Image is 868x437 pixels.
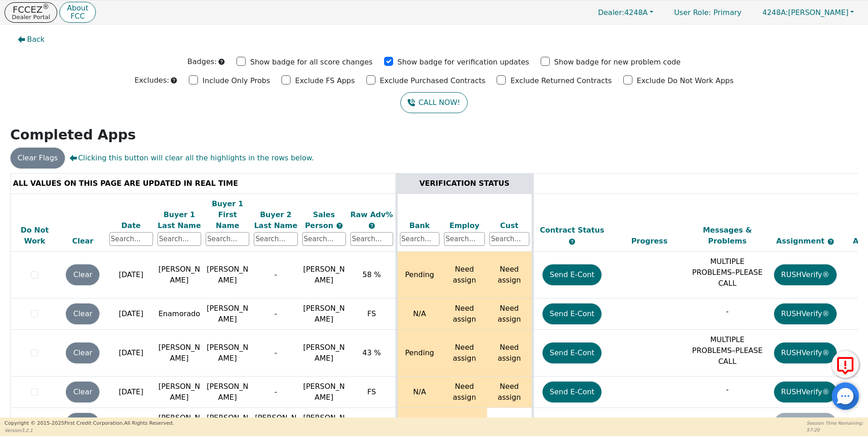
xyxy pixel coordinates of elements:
[303,265,345,284] span: [PERSON_NAME]
[400,220,440,231] div: Bank
[66,264,99,285] button: Clear
[588,5,663,20] button: Dealer:4248A
[252,377,300,408] td: -
[155,377,203,408] td: [PERSON_NAME]
[59,2,95,23] button: AboutFCC
[690,384,764,395] p: -
[690,256,764,289] p: MULTIPLE PROBLEMS–PLEASE CALL
[367,309,376,318] span: FS
[396,298,442,330] td: N/A
[5,427,174,434] p: Version 3.2.1
[362,348,381,357] span: 43 %
[398,57,529,68] p: Show badge for verification updates
[442,377,487,408] td: Need assign
[134,75,169,86] p: Excludes:
[66,303,99,324] button: Clear
[400,92,467,113] button: CALL NOW!
[400,232,440,246] input: Search...
[66,413,99,434] button: Clear
[540,226,604,234] span: Contract Status
[690,225,764,247] div: Messages & Problems
[442,330,487,377] td: Need assign
[487,252,533,298] td: Need assign
[107,330,155,377] td: [DATE]
[66,343,99,363] button: Clear
[67,13,88,20] p: FCC
[303,343,345,363] span: [PERSON_NAME]
[774,382,837,402] button: RUSHVerify®
[637,75,734,86] p: Exclude Do Not Work Apps
[10,29,52,50] button: Back
[250,57,373,68] p: Show badge for all score changes
[665,4,750,21] p: Primary
[690,416,764,427] p: Purchased [DATE]
[774,303,837,324] button: RUSHVerify®
[807,420,863,427] p: Session Time Remaining:
[542,264,602,285] button: Send E-Cont
[542,303,602,324] button: Send E-Cont
[43,3,49,11] sup: ®
[444,232,485,246] input: Search...
[155,330,203,377] td: [PERSON_NAME]
[61,236,104,247] div: Clear
[252,252,300,298] td: -
[124,420,174,426] span: All Rights Reserved.
[202,75,270,86] p: Include Only Probs
[155,252,203,298] td: [PERSON_NAME]
[350,210,393,219] span: Raw Adv%
[158,232,201,246] input: Search...
[807,427,863,433] p: 57:20
[762,8,788,17] span: 4248A:
[27,34,45,45] span: Back
[362,270,381,279] span: 58 %
[302,232,346,246] input: Search...
[203,298,252,330] td: [PERSON_NAME]
[10,127,136,143] strong: Completed Apps
[254,209,297,231] div: Buyer 2 Last Name
[510,75,612,86] p: Exclude Returned Contracts
[305,210,336,230] span: Sales Person
[66,382,99,402] button: Clear
[303,413,345,433] span: [PERSON_NAME]
[187,56,217,67] p: Badges:
[203,330,252,377] td: [PERSON_NAME]
[350,232,393,246] input: Search...
[155,298,203,330] td: Enamorado
[295,75,355,86] p: Exclude FS Apps
[598,8,648,17] span: 4248A
[69,153,314,164] span: Clicking this button will clear all the highlights in the rows below.
[690,306,764,317] p: -
[206,199,249,231] div: Buyer 1 First Name
[396,377,442,408] td: N/A
[12,5,50,14] p: FCCEZ
[832,351,859,378] button: Report Error to FCC
[444,220,485,231] div: Employ
[613,236,686,247] div: Progress
[487,377,533,408] td: Need assign
[753,5,863,20] button: 4248A:[PERSON_NAME]
[158,209,201,231] div: Buyer 1 Last Name
[487,330,533,377] td: Need assign
[254,232,297,246] input: Search...
[206,232,249,246] input: Search...
[367,387,376,396] span: FS
[67,5,88,12] p: About
[774,343,837,363] button: RUSHVerify®
[380,75,486,86] p: Exclude Purchased Contracts
[13,178,393,189] div: ALL VALUES ON THIS PAGE ARE UPDATED IN REAL TIME
[776,237,827,245] span: Assignment
[107,298,155,330] td: [DATE]
[442,252,487,298] td: Need assign
[396,330,442,377] td: Pending
[109,232,153,246] input: Search...
[10,148,65,169] button: Clear Flags
[442,298,487,330] td: Need assign
[542,382,602,402] button: Send E-Cont
[554,57,681,68] p: Show badge for new problem code
[674,8,711,17] span: User Role :
[107,377,155,408] td: [DATE]
[12,14,50,20] p: Dealer Portal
